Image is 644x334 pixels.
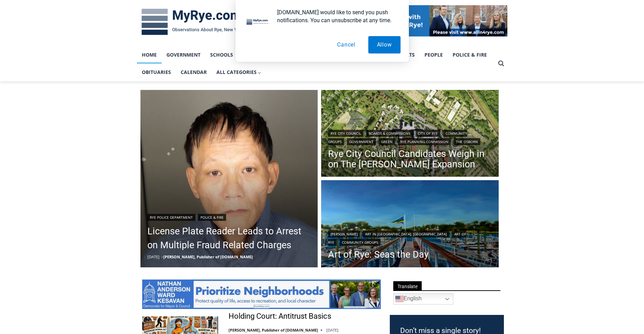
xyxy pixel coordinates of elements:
[321,90,499,179] a: Read More Rye City Council Candidates Weigh in on The Osborn Expansion
[328,229,492,246] div: | | |
[340,239,380,246] a: Community Groups
[140,90,318,268] a: Read More License Plate Reader Leads to Arrest on Multiple Fraud Related Charges
[176,64,212,81] a: Calendar
[167,67,336,86] a: Intern @ [DOMAIN_NAME]
[328,36,364,53] button: Cancel
[272,8,401,24] div: [DOMAIN_NAME] would like to send you push notifications. You can unsubscribe at any time.
[137,46,495,81] nav: Primary Navigation
[198,214,226,221] a: Police & Fire
[147,254,160,259] time: [DATE]
[347,138,376,145] a: Government
[328,130,363,137] a: Rye City Council
[395,295,404,303] img: en
[328,231,360,237] a: [PERSON_NAME]
[363,231,449,237] a: Art in [GEOGRAPHIC_DATA], [GEOGRAPHIC_DATA]
[147,224,311,252] a: License Plate Reader Leads to Arrest on Multiple Fraud Related Charges
[328,128,492,145] div: | | | | | | |
[181,69,321,85] span: Intern @ [DOMAIN_NAME]
[244,8,272,36] img: notification icon
[137,64,176,81] a: Obituaries
[161,254,163,259] span: –
[393,293,453,304] a: English
[495,57,507,70] button: View Search Form
[147,212,311,221] div: |
[379,138,395,145] a: Green
[398,138,451,145] a: Rye Planning Commission
[163,254,253,259] a: [PERSON_NAME], Publisher of [DOMAIN_NAME]
[175,0,328,67] div: "[PERSON_NAME] and I covered the [DATE] Parade, which was a really eye opening experience as I ha...
[229,311,331,322] a: Holding Court: Antitrust Basics
[368,36,401,53] button: Allow
[326,327,338,333] time: [DATE]
[321,180,499,269] a: Read More Art of Rye: Seas the Day
[212,64,266,81] button: Child menu of All Categories
[321,90,499,179] img: (PHOTO: Illustrative plan of The Osborn's proposed site plan from the July 10, 2025 planning comm...
[454,138,480,145] a: The Osborn
[147,214,195,221] a: Rye Police Department
[321,180,499,269] img: [PHOTO: Seas the Day - Shenorock Shore Club Marina, Rye 36” X 48” Oil on canvas, Commissioned & E...
[366,130,413,137] a: Boards & Commissions
[393,281,422,291] span: Translate
[328,149,492,169] a: Rye City Council Candidates Weigh in on The [PERSON_NAME] Expansion
[140,90,318,268] img: (PHOTO: On Monday, October 13, 2025, Rye PD arrested Ming Wu, 60, of Flushing, New York, on multi...
[328,249,492,260] a: Art of Rye: Seas the Day
[415,130,440,137] a: City of Rye
[229,327,318,333] a: [PERSON_NAME], Publisher of [DOMAIN_NAME]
